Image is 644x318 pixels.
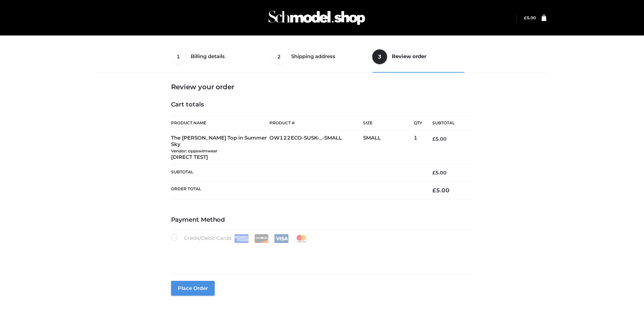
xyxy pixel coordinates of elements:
label: Credit/Debit Cards [171,234,309,243]
small: Vendor: oppswimwear [171,148,217,153]
th: Subtotal [422,116,473,131]
th: Qty [414,115,422,131]
img: Amex [234,234,249,243]
th: Size [363,116,410,131]
button: Place order [171,281,215,296]
span: £ [524,15,527,20]
img: Visa [274,234,289,243]
bdi: 5.00 [432,170,447,176]
th: Subtotal [171,165,423,181]
td: SMALL [363,131,414,165]
h4: Payment Method [171,216,473,224]
td: 1 [414,131,422,165]
bdi: 5.00 [432,187,450,194]
td: The [PERSON_NAME] Top in Summer Sky [DIRECT TEST] [171,131,270,165]
span: £ [432,170,435,176]
th: Product Name [171,115,270,131]
h4: Cart totals [171,101,473,108]
th: Order Total [171,181,423,199]
img: Mastercard [294,234,309,243]
span: £ [432,136,435,142]
img: Schmodel Admin 964 [266,4,367,31]
bdi: 5.00 [432,136,447,142]
bdi: 5.00 [524,15,536,20]
span: £ [432,187,436,194]
h3: Review your order [171,83,473,91]
a: £5.00 [524,15,536,20]
img: Discover [254,234,269,243]
td: OW122ECO-SUSK-_-SMALL [269,131,363,165]
iframe: Secure payment input frame [170,242,472,266]
th: Product # [269,115,363,131]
